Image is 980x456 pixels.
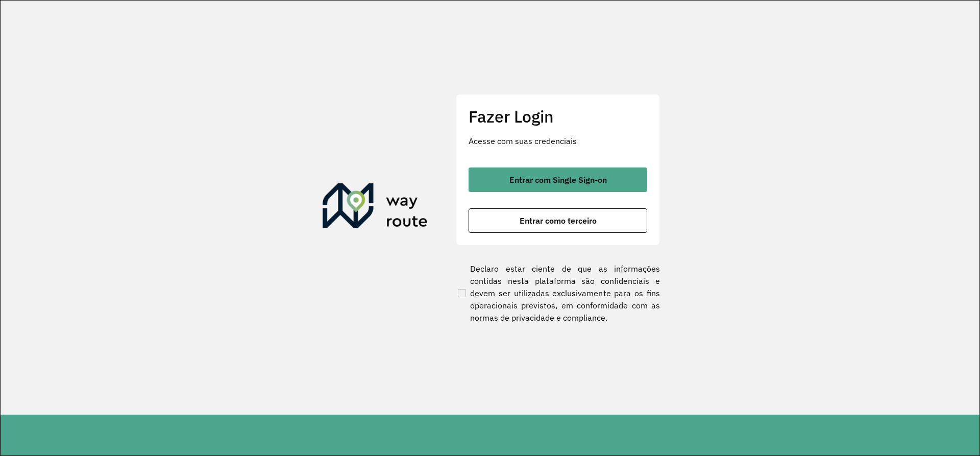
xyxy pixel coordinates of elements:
span: Entrar com Single Sign-on [509,176,607,184]
p: Acesse com suas credenciais [469,135,647,147]
button: button [469,167,647,192]
h2: Fazer Login [469,107,647,126]
img: Roteirizador AmbevTech [323,183,428,232]
span: Entrar como terceiro [520,217,597,225]
label: Declaro estar ciente de que as informações contidas nesta plataforma são confidenciais e devem se... [456,262,660,324]
button: button [469,208,647,233]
